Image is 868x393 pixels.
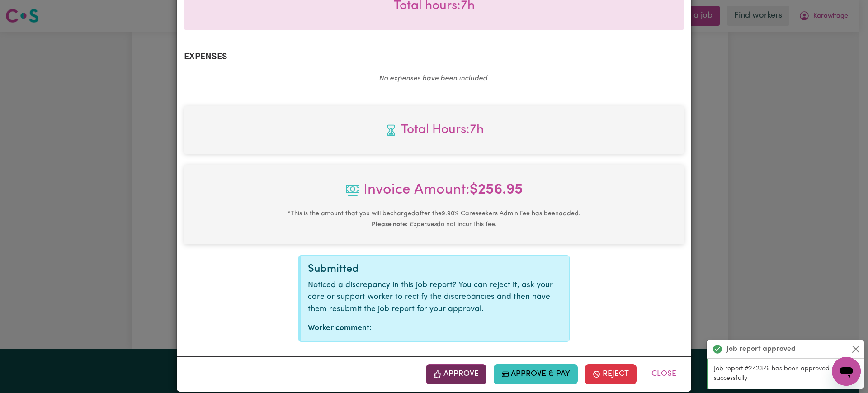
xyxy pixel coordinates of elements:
p: Noticed a discrepancy in this job report? You can reject it, ask your care or support worker to r... [308,279,562,315]
h2: Expenses [184,52,684,62]
strong: Job report approved [726,344,796,355]
p: Job report #242376 has been approved successfully [714,364,859,384]
em: No expenses have been included. [379,75,489,82]
b: Please note: [372,221,408,228]
small: This is the amount that you will be charged after the 9.90 % Careseekers Admin Fee has been added... [288,210,580,228]
strong: Worker comment: [308,324,372,332]
u: Expenses [410,221,437,228]
span: Total hours worked: 7 hours [191,120,677,139]
span: Invoice Amount: [191,179,677,208]
button: Approve [426,364,486,384]
button: Reject [585,364,637,384]
button: Approve & Pay [494,364,578,384]
span: Submitted [308,264,359,275]
button: Close [850,344,861,355]
b: $ 256.95 [470,183,523,197]
iframe: Button to launch messaging window [832,357,861,386]
button: Close [644,364,684,384]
